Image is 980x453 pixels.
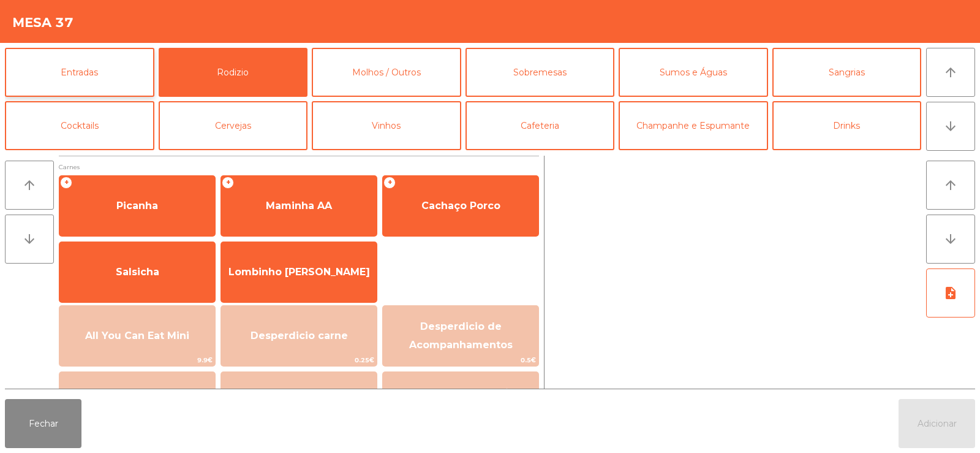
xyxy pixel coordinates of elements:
button: Fechar [5,399,81,448]
i: arrow_downward [943,232,958,246]
span: Desperdicio de Acompanhamentos [409,321,513,351]
button: Molhos / Outros [312,48,461,97]
button: Vinhos [312,101,461,150]
button: arrow_upward [926,48,975,97]
span: Maminha AA [266,200,332,211]
i: arrow_upward [22,178,37,192]
button: Sumos e Águas [619,48,768,97]
span: Cachaço Porco [421,200,500,211]
span: 9.9€ [59,354,215,366]
span: 0.25€ [221,354,377,366]
span: Picanha [116,200,158,211]
button: arrow_upward [926,161,975,210]
button: Sobremesas [466,48,615,97]
h4: Mesa 37 [12,13,73,32]
button: Cervejas [159,101,308,150]
span: + [383,177,396,189]
span: + [60,177,72,189]
button: Champanhe e Espumante [619,101,768,150]
span: Desperdicio carne [251,330,348,341]
span: 0.5€ [383,354,538,366]
button: arrow_downward [926,102,975,151]
span: + [222,177,234,189]
button: note_add [926,268,975,318]
button: Rodizio [159,48,308,97]
i: arrow_downward [22,232,37,246]
span: Carnes [59,161,539,173]
span: Lombinho [PERSON_NAME] [228,266,370,278]
button: arrow_downward [926,215,975,264]
button: arrow_downward [5,215,54,264]
span: Salsicha [116,266,159,278]
button: arrow_upward [5,161,54,210]
button: Cafeteria [466,101,615,150]
i: arrow_upward [943,65,958,80]
button: Drinks [772,101,922,150]
i: arrow_downward [943,119,958,134]
button: Entradas [5,48,154,97]
i: note_add [943,286,958,300]
i: arrow_upward [943,178,958,192]
button: Sangrias [772,48,922,97]
button: Cocktails [5,101,154,150]
span: All You Can Eat - Odive Almoço [400,387,521,417]
span: All You Can Eat Mini [85,330,189,341]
